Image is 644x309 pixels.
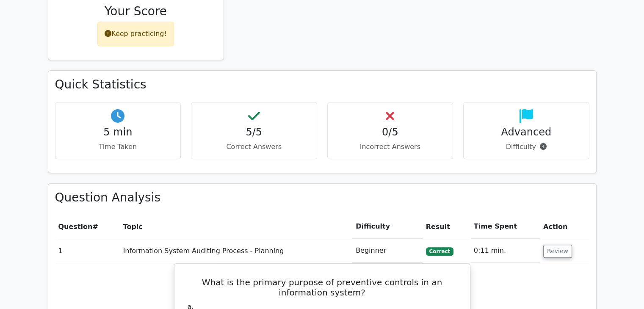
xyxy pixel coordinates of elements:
h4: 0/5 [334,126,446,138]
th: Result [423,215,470,239]
span: Correct [426,247,453,256]
th: Difficulty [352,215,423,239]
td: 1 [55,239,120,263]
p: Time Taken [62,142,174,152]
p: Correct Answers [198,142,310,152]
th: Topic [120,215,352,239]
span: Question [58,223,93,231]
h3: Your Score [55,4,217,19]
p: Difficulty [470,142,582,152]
p: Incorrect Answers [334,142,446,152]
td: Information System Auditing Process - Planning [120,239,352,263]
th: Time Spent [470,215,540,239]
h4: 5/5 [198,126,310,138]
h4: Advanced [470,126,582,138]
h3: Quick Statistics [55,77,589,92]
td: Beginner [352,239,423,263]
td: 0:11 min. [470,239,540,263]
h3: Question Analysis [55,190,589,205]
button: Review [543,245,572,258]
th: Action [540,215,589,239]
h4: 5 min [62,126,174,138]
th: # [55,215,120,239]
h5: What is the primary purpose of preventive controls in an information system? [185,277,460,298]
div: Keep practicing! [97,22,174,46]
